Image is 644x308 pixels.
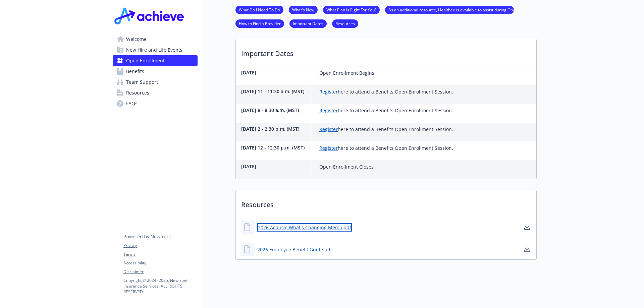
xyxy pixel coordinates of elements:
span: New Hire and Life Events [126,45,182,55]
a: What Plan Is Right For You? [323,6,380,13]
p: Resources [236,190,536,215]
p: here to attend a Benefits Open Enrollment Session. [319,144,453,152]
a: As an additional resource, Healthee is available to assist during Open Enrollment [385,6,514,13]
a: What Do I Need To Do [235,6,283,13]
a: Resources [332,20,358,26]
span: Resources [126,87,149,98]
p: [DATE] [241,163,308,170]
a: 2026 Achieve What's Changing Memo.pdf [257,223,352,232]
p: here to attend a Benefits Open Enrollment Session. [319,125,453,133]
span: Welcome [126,34,147,45]
a: FAQs [113,98,198,109]
span: Open Enrollment [126,55,165,66]
a: How to Find a Provider [235,20,284,26]
a: download document [523,223,531,231]
a: New Hire and Life Events [113,45,198,55]
a: Disclaimer [123,269,197,275]
a: What's New [289,6,318,13]
p: Important Dates [236,39,536,64]
a: Team Support [113,77,198,87]
a: Accessibility [123,260,197,266]
p: Copyright © 2024 - 2025 , Newfront Insurance Services, ALL RIGHTS RESERVED [123,278,197,295]
a: Register [319,145,338,151]
p: [DATE] 11 - 11:30 a.m. (MST) [241,88,308,95]
p: [DATE] 12 - 12:30 p.m. (MST) [241,144,308,151]
span: FAQs [126,98,138,109]
a: Register [319,126,338,132]
p: here to attend a Benefits Open Enrollment Session. [319,88,453,96]
p: [DATE] 2 - 2:30 p.m. (MST) [241,125,308,132]
a: Open Enrollment [113,55,198,66]
a: 2026 Employee Benefit Guide.pdf [257,246,332,253]
span: Team Support [126,77,158,87]
span: Benefits [126,66,144,77]
a: Privacy [123,243,197,249]
p: Open Enrollment Closes [319,163,374,171]
p: [DATE] 8 - 8:30 a.m. (MST) [241,107,308,114]
a: Resources [113,87,198,98]
p: Open Enrollment Begins [319,69,374,77]
a: Register [319,88,338,95]
p: here to attend a Benefits Open Enrollment Session. [319,107,453,115]
a: Benefits [113,66,198,77]
a: Register [319,107,338,114]
p: [DATE] [241,69,308,76]
a: Welcome [113,34,198,45]
a: Terms [123,251,197,257]
a: download document [523,245,531,253]
a: Important Dates [289,20,327,26]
